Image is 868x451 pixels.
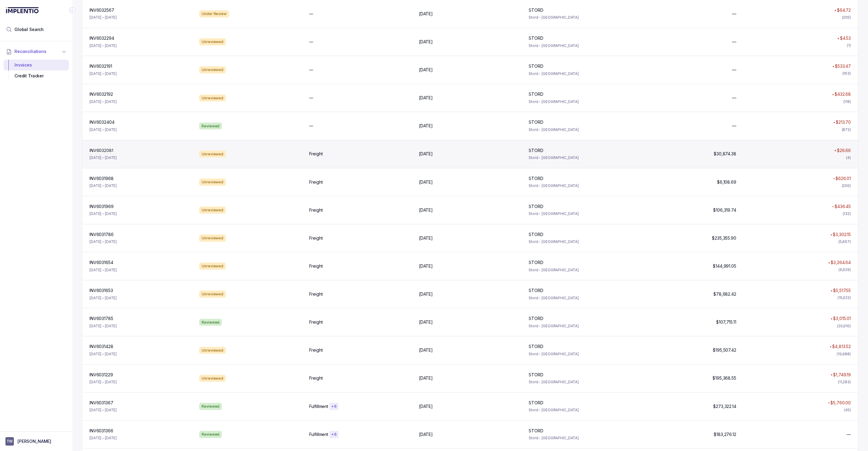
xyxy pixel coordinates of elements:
p: [DATE] [419,207,433,213]
p: [DATE] – [DATE] [90,407,117,413]
div: (1) [847,42,851,48]
img: red pointer upwards [831,318,832,319]
img: red pointer upwards [830,346,832,347]
div: (5,667) [838,239,851,245]
div: Under Review [199,10,229,17]
p: STORD [529,288,543,294]
p: Stord - [GEOGRAPHIC_DATA] [529,351,631,357]
p: Stord - [GEOGRAPHIC_DATA] [529,99,631,105]
p: Stord - [GEOGRAPHIC_DATA] [529,267,631,273]
div: (45) [844,407,851,413]
p: [DATE] [419,319,433,325]
div: (6,629) [838,267,851,273]
img: red pointer upwards [831,374,832,375]
p: $78,682.42 [713,291,736,297]
p: $432.68 [835,91,851,97]
div: (11,283) [838,379,851,385]
p: Stord - [GEOGRAPHIC_DATA] [529,379,631,385]
div: Unreviewed [199,151,226,158]
p: [DATE] – [DATE] [90,155,117,161]
div: Reviewed [199,123,222,130]
p: INV6031428 [90,344,113,350]
div: Unreviewed [199,291,226,298]
p: — [309,95,313,101]
p: STORD [529,119,543,125]
p: [DATE] [419,11,433,17]
p: $107,715.11 [716,319,736,325]
span: Global Search [14,26,44,33]
div: Unreviewed [199,207,226,214]
p: INV6031968 [90,176,114,182]
p: $273,322.14 [713,403,736,409]
p: — [732,39,736,45]
p: [DATE] [419,375,433,381]
p: Freight [309,319,323,325]
div: Unreviewed [199,66,226,73]
p: $4,813.52 [832,344,851,350]
p: INV6031969 [90,204,114,210]
p: Freight [309,235,323,241]
img: red pointer upwards [832,94,834,95]
p: Stord - [GEOGRAPHIC_DATA] [529,295,631,301]
img: red pointer upwards [828,402,830,404]
p: INV6031654 [90,260,113,266]
p: $6,108.69 [717,179,736,185]
p: Stord - [GEOGRAPHIC_DATA] [529,211,631,217]
p: [DATE] – [DATE] [90,295,117,301]
p: INV6031785 [90,316,113,322]
div: (205) [842,14,851,20]
span: User initials [5,437,14,446]
p: $213.70 [836,119,851,125]
p: STORD [529,316,543,322]
div: Unreviewed [199,375,226,382]
p: $183,276.12 [714,431,736,437]
p: INV6032081 [88,147,115,154]
p: Stord - [GEOGRAPHIC_DATA] [529,323,631,329]
p: INV6031367 [90,400,113,406]
p: $106,319.74 [713,207,736,213]
p: [DATE] – [DATE] [90,351,117,357]
p: Stord - [GEOGRAPHIC_DATA] [529,71,631,77]
div: Unreviewed [199,95,226,102]
p: STORD [529,7,543,13]
p: Stord - [GEOGRAPHIC_DATA] [529,239,631,245]
p: STORD [529,260,543,266]
p: [DATE] [419,95,433,101]
img: red pointer upwards [837,38,839,39]
p: Stord - [GEOGRAPHIC_DATA] [529,183,631,189]
p: Stord - [GEOGRAPHIC_DATA] [529,435,631,441]
div: Collapse Icon [69,7,76,14]
button: User initials[PERSON_NAME] [5,437,67,446]
div: Credit Tracker [8,70,64,81]
p: Stord - [GEOGRAPHIC_DATA] [529,127,631,133]
p: $3,264.64 [831,260,851,266]
p: INV6032294 [90,35,114,41]
p: Stord - [GEOGRAPHIC_DATA] [529,14,631,20]
p: [DATE] [419,123,433,129]
p: Freight [309,263,323,269]
p: Stord - [GEOGRAPHIC_DATA] [529,43,631,49]
p: STORD [529,344,543,350]
p: [PERSON_NAME] [17,438,51,444]
p: Freight [309,179,323,185]
div: (872) [842,127,851,133]
p: $436.45 [835,204,851,210]
p: — [309,67,313,73]
img: red pointer upwards [833,178,835,179]
p: $235,355.90 [712,235,736,241]
span: Reconciliations [14,48,46,54]
p: STORD [529,148,543,154]
div: Unreviewed [199,263,226,270]
p: [DATE] [419,431,433,437]
p: STORD [529,91,543,97]
p: [DATE] – [DATE] [90,435,117,441]
p: [DATE] – [DATE] [90,183,117,189]
img: red pointer upwards [832,206,834,207]
p: — [732,95,736,101]
p: [DATE] – [DATE] [90,239,117,245]
div: Unreviewed [199,347,226,354]
button: Reconciliations [4,45,69,58]
div: Reviewed [199,403,222,410]
p: $5,517.55 [833,288,851,294]
span: — [847,431,851,437]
